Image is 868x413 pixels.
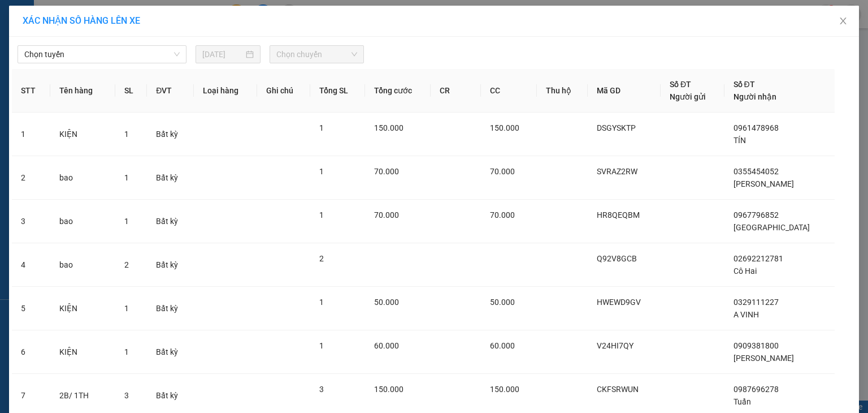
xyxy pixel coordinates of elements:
[734,298,779,307] span: 0329111227
[374,167,399,176] span: 70.000
[490,341,515,350] span: 60.000
[319,210,324,220] span: 1
[115,69,147,113] th: SL
[124,217,129,226] span: 1
[670,92,706,101] span: Người gửi
[734,341,779,350] span: 0909381800
[12,69,50,113] th: STT
[101,62,221,75] span: [PERSON_NAME] HCM
[50,156,115,200] td: bao
[374,341,399,350] span: 60.000
[257,69,310,113] th: Ghi chú
[29,8,76,25] b: Cô Hai
[147,113,194,156] td: Bất kỳ
[194,69,257,113] th: Loại hàng
[734,167,779,176] span: 0355454052
[537,69,588,113] th: Thu hộ
[431,69,481,113] th: CR
[597,167,637,176] span: SVRAZ2RW
[597,341,633,350] span: V24HI7QY
[319,298,324,307] span: 1
[101,78,129,98] span: GOI
[319,167,324,176] span: 1
[490,210,515,220] span: 70.000
[490,123,519,132] span: 150.000
[734,136,746,145] span: TÍN
[734,223,810,232] span: [GEOGRAPHIC_DATA]
[734,310,759,319] span: A VINH
[12,113,50,156] td: 1
[734,92,776,101] span: Người nhận
[12,243,50,287] td: 4
[12,156,50,200] td: 2
[5,35,62,53] h2: BC2BRIN7
[374,210,399,220] span: 70.000
[734,179,794,188] span: [PERSON_NAME]
[319,123,324,132] span: 1
[310,69,365,113] th: Tổng SL
[490,167,515,176] span: 70.000
[50,330,115,374] td: KIỆN
[24,46,180,63] span: Chọn tuyến
[734,254,783,263] span: 02692212781
[12,330,50,374] td: 6
[202,48,244,61] input: 15/08/2025
[319,341,324,350] span: 1
[101,31,142,39] span: [DATE] 08:41
[319,385,324,394] span: 3
[124,260,129,269] span: 2
[12,287,50,330] td: 5
[101,43,123,57] span: Gửi:
[50,200,115,243] td: bao
[481,69,537,113] th: CC
[147,156,194,200] td: Bất kỳ
[124,173,129,182] span: 1
[597,385,639,394] span: CKFSRWUN
[827,6,859,37] button: Close
[12,200,50,243] td: 3
[734,266,757,276] span: Cô Hai
[734,385,779,394] span: 0987696278
[124,391,129,400] span: 3
[374,385,403,394] span: 150.000
[588,69,661,113] th: Mã GD
[490,385,519,394] span: 150.000
[839,16,848,25] span: close
[147,330,194,374] td: Bất kỳ
[734,210,779,220] span: 0967796852
[374,123,403,132] span: 150.000
[734,354,794,363] span: [PERSON_NAME]
[23,15,140,26] span: XÁC NHẬN SỐ HÀNG LÊN XE
[597,298,641,307] span: HWEWD9GV
[374,298,399,307] span: 50.000
[147,287,194,330] td: Bất kỳ
[734,397,751,406] span: Tuấn
[670,80,691,89] span: Số ĐT
[319,254,324,263] span: 2
[147,69,194,113] th: ĐVT
[147,200,194,243] td: Bất kỳ
[147,243,194,287] td: Bất kỳ
[276,46,358,63] span: Chọn chuyến
[365,69,431,113] th: Tổng cước
[124,347,129,356] span: 1
[734,80,755,89] span: Số ĐT
[50,243,115,287] td: bao
[124,304,129,313] span: 1
[734,123,779,132] span: 0961478968
[50,113,115,156] td: KIỆN
[597,123,636,132] span: DSGYSKTP
[490,298,515,307] span: 50.000
[50,69,115,113] th: Tên hàng
[597,254,637,263] span: Q92V8GCB
[50,287,115,330] td: KIỆN
[124,130,129,139] span: 1
[597,210,640,220] span: HR8QEQBM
